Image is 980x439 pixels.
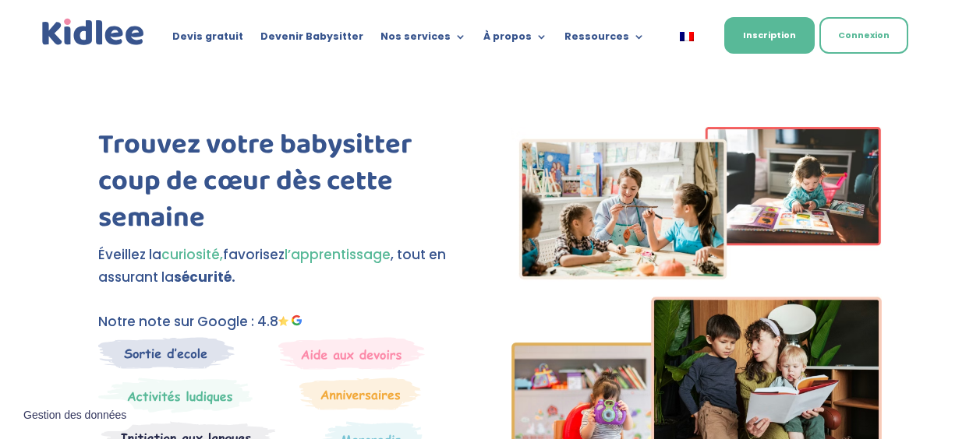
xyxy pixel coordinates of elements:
[564,31,645,48] a: Ressources
[23,409,126,423] span: Gestion des données
[39,16,147,49] img: logo_kidlee_bleu
[14,399,136,432] button: Gestion des données
[483,31,547,48] a: À propos
[278,337,425,370] img: weekends
[161,245,223,264] span: curiosité,
[299,378,421,410] img: Anniversaire
[174,268,235,286] strong: sécurité.
[98,378,253,413] img: Mercredi
[680,32,694,41] img: Français
[724,17,815,54] a: Inscription
[39,16,147,49] a: Kidlee Logo
[98,127,469,244] h1: Trouvez votre babysitter coup de cœur dès cette semaine
[260,31,363,48] a: Devenir Babysitter
[98,337,235,369] img: Sortie decole
[819,17,908,54] a: Connexion
[285,245,391,264] span: l’apprentissage
[98,311,469,333] p: Notre note sur Google : 4.8
[172,31,243,48] a: Devis gratuit
[380,31,466,48] a: Nos services
[98,244,469,289] p: Éveillez la favorisez , tout en assurant la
